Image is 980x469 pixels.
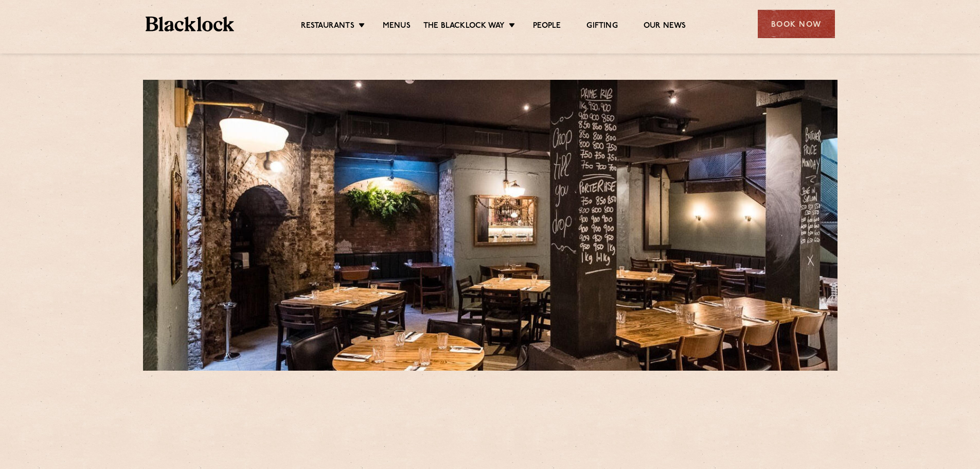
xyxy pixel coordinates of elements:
[146,16,235,31] img: BL_Textured_Logo-footer-cropped.svg
[301,21,354,32] a: Restaurants
[644,21,686,32] a: Our News
[533,21,561,32] a: People
[758,10,835,38] div: Book Now
[423,21,505,32] a: The Blacklock Way
[586,21,617,32] a: Gifting
[383,21,411,32] a: Menus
